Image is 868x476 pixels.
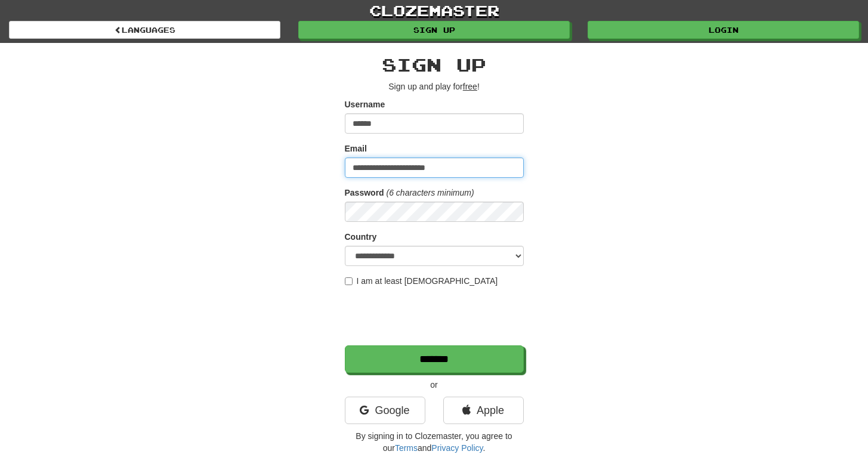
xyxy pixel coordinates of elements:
a: Privacy Policy [431,443,483,453]
label: Country [345,231,377,243]
label: I am at least [DEMOGRAPHIC_DATA] [345,275,498,287]
input: I am at least [DEMOGRAPHIC_DATA] [345,277,353,285]
a: Languages [9,21,280,39]
p: Sign up and play for ! [345,81,524,92]
a: Login [588,21,859,39]
u: free [463,82,477,91]
p: or [345,379,524,391]
a: Google [345,397,425,424]
label: Username [345,98,385,110]
a: Apple [443,397,524,424]
a: Sign up [298,21,570,39]
a: Terms [395,443,418,453]
iframe: reCAPTCHA [345,293,526,339]
h2: Sign up [345,55,524,75]
label: Password [345,187,384,199]
label: Email [345,143,367,154]
em: (6 characters minimum) [387,188,474,197]
p: By signing in to Clozemaster, you agree to our and . [345,430,524,454]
